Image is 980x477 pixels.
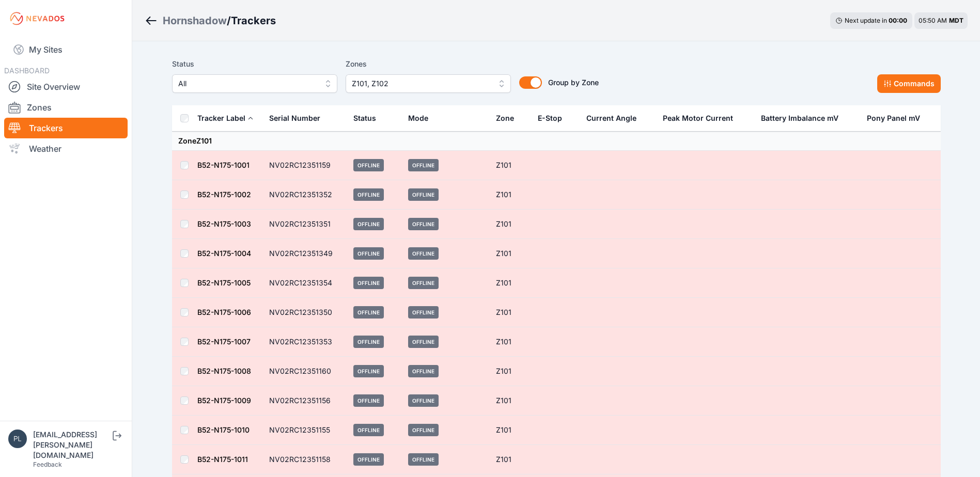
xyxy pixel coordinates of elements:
[490,416,532,445] td: Z101
[353,365,384,377] span: Offline
[353,277,384,289] span: Offline
[263,445,347,474] td: NV02RC12351158
[8,430,27,448] img: plsmith@sundt.com
[346,58,511,70] label: Zones
[490,445,532,474] td: Z101
[197,190,251,199] a: B52-N175-1002
[269,113,320,123] div: Serial Number
[408,424,439,436] span: Offline
[263,357,347,386] td: NV02RC12351160
[197,455,248,464] a: B52-N175-1011
[197,219,251,228] a: B52-N175-1003
[197,367,251,375] a: B52-N175-1008
[263,151,347,180] td: NV02RC12351159
[761,106,847,131] button: Battery Imbalance mV
[197,113,245,123] div: Tracker Label
[346,74,511,93] button: Z101, Z102
[408,336,439,348] span: Offline
[490,327,532,357] td: Z101
[408,453,439,466] span: Offline
[408,106,437,131] button: Mode
[490,210,532,239] td: Z101
[490,386,532,416] td: Z101
[538,106,570,131] button: E-Stop
[163,13,227,28] a: Hornshadow
[197,396,251,405] a: B52-N175-1009
[353,218,384,230] span: Offline
[4,97,128,118] a: Zones
[408,159,439,171] span: Offline
[496,113,514,123] div: Zone
[949,17,963,24] span: MDT
[227,13,231,28] span: /
[172,74,337,93] button: All
[889,17,907,25] div: 00 : 00
[4,37,128,62] a: My Sites
[353,106,384,131] button: Status
[761,113,838,123] div: Battery Imbalance mV
[263,210,347,239] td: NV02RC12351351
[877,74,941,93] button: Commands
[353,247,384,260] span: Offline
[490,298,532,327] td: Z101
[263,327,347,357] td: NV02RC12351353
[538,113,562,123] div: E-Stop
[263,298,347,327] td: NV02RC12351350
[197,278,251,287] a: B52-N175-1005
[586,113,636,123] div: Current Angle
[548,78,599,87] span: Group by Zone
[867,113,920,123] div: Pony Panel mV
[353,424,384,436] span: Offline
[408,113,428,123] div: Mode
[490,239,532,268] td: Z101
[353,453,384,466] span: Offline
[197,425,250,434] a: B52-N175-1010
[8,10,66,27] img: Nevados
[490,268,532,298] td: Z101
[172,132,941,151] td: Zone Z101
[33,430,111,460] div: [EMAIL_ADDRESS][PERSON_NAME][DOMAIN_NAME]
[408,218,439,230] span: Offline
[353,394,384,407] span: Offline
[919,17,947,24] span: 05:50 AM
[197,337,251,346] a: B52-N175-1007
[263,416,347,445] td: NV02RC12351155
[4,138,128,159] a: Weather
[263,386,347,416] td: NV02RC12351156
[408,188,439,201] span: Offline
[408,365,439,377] span: Offline
[197,249,251,258] a: B52-N175-1004
[197,308,251,316] a: B52-N175-1006
[408,394,439,407] span: Offline
[496,106,522,131] button: Zone
[845,17,887,24] span: Next update in
[352,77,490,90] span: Z101, Z102
[4,118,128,138] a: Trackers
[178,77,317,90] span: All
[586,106,645,131] button: Current Angle
[663,106,741,131] button: Peak Motor Current
[353,113,376,123] div: Status
[263,268,347,298] td: NV02RC12351354
[490,357,532,386] td: Z101
[263,180,347,210] td: NV02RC12351352
[269,106,329,131] button: Serial Number
[408,277,439,289] span: Offline
[353,336,384,348] span: Offline
[33,460,62,468] a: Feedback
[4,66,50,75] span: DASHBOARD
[197,161,250,169] a: B52-N175-1001
[408,306,439,319] span: Offline
[663,113,733,123] div: Peak Motor Current
[490,151,532,180] td: Z101
[353,306,384,319] span: Offline
[263,239,347,268] td: NV02RC12351349
[145,7,276,34] nav: Breadcrumb
[353,188,384,201] span: Offline
[172,58,337,70] label: Status
[490,180,532,210] td: Z101
[408,247,439,260] span: Offline
[231,13,276,28] h3: Trackers
[197,106,254,131] button: Tracker Label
